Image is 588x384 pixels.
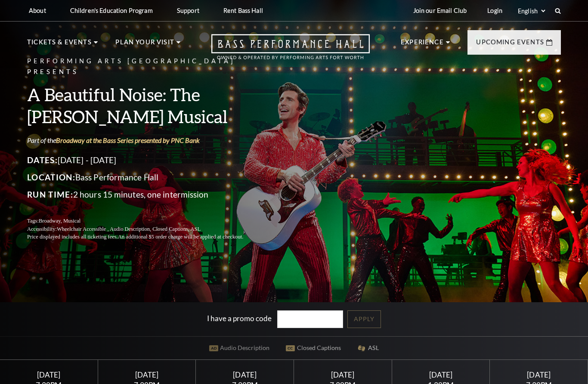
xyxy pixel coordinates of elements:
p: Children's Education Program [70,7,153,14]
div: [DATE] [108,370,185,379]
div: [DATE] [206,370,283,379]
div: [DATE] [500,370,577,379]
span: Wheelchair Accessible , Audio Description, Closed Captions, ASL [57,226,201,232]
p: Experience [401,37,444,53]
p: Support [177,7,199,14]
div: [DATE] [10,370,87,379]
p: Tickets & Events [27,37,92,53]
span: An additional $5 order charge will be applied at checkout. [118,234,243,240]
span: Location: [27,172,75,182]
p: About [29,7,46,14]
span: Dates: [27,155,58,165]
p: 2 hours 15 minutes, one intermission [27,188,264,201]
a: Broadway at the Bass Series presented by PNC Bank [56,136,200,144]
div: [DATE] [402,370,479,379]
select: Select: [516,7,547,15]
p: Price displayed includes all ticketing fees. [27,233,264,241]
span: Run Time: [27,189,73,199]
label: I have a promo code [207,314,272,323]
p: Plan Your Visit [115,37,174,53]
p: Upcoming Events [476,37,544,53]
div: [DATE] [304,370,381,379]
p: Rent Bass Hall [223,7,263,14]
p: Bass Performance Hall [27,170,264,184]
p: [DATE] - [DATE] [27,153,264,167]
h3: A Beautiful Noise: The [PERSON_NAME] Musical [27,84,264,127]
span: Broadway, Musical [39,218,80,224]
p: Part of the [27,136,264,145]
p: Accessibility: [27,225,264,233]
p: Tags: [27,217,264,225]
